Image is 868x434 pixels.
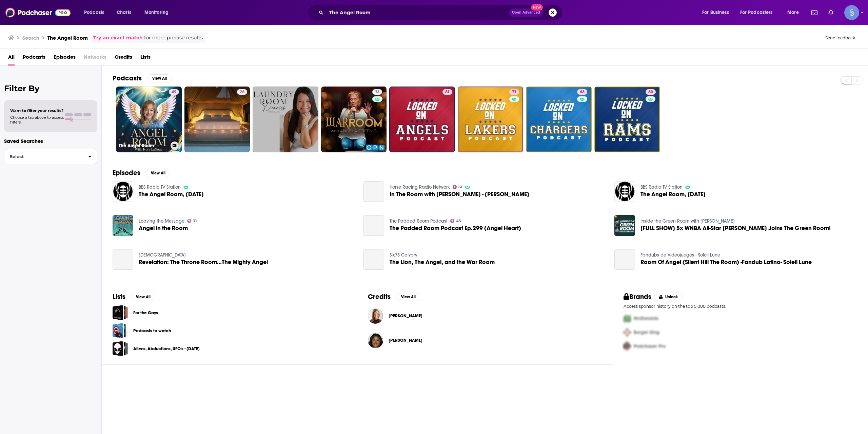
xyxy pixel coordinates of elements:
span: Networks [84,52,106,65]
a: 45 [450,219,461,223]
a: Charts [112,7,135,18]
span: [PERSON_NAME] [389,313,422,319]
a: The Padded Room Podcast Ep.299 (Angel Heart) [363,215,384,236]
span: Monitoring [144,8,169,17]
span: for more precise results [144,34,203,42]
a: In The Room with Sean Clancy - Angel Cordero [390,191,529,197]
h3: The Angel Room [47,35,88,41]
a: 61 [453,185,462,189]
span: Burger King [634,329,659,335]
span: 31 [193,220,197,223]
button: View All [131,293,155,301]
button: Send feedback [823,35,857,41]
a: Angel in the Room [139,225,188,231]
a: Inside the Green Room with Danny Green [640,218,735,224]
span: The Lion, The Angel, and the War Room [390,259,495,265]
span: 60 [648,89,653,96]
span: 26 [240,89,244,96]
a: 60 [646,89,656,95]
img: The Angel Room, August 22, 2021 [113,181,133,202]
button: View All [147,74,172,82]
span: Open Advanced [512,11,540,14]
img: Angel in the Room [113,215,133,236]
a: Revelation: The Throne Room…The Mighty Angel [139,259,268,265]
a: Episodes [54,52,76,65]
span: More [787,8,799,17]
a: PodcastsView All [113,74,172,82]
button: open menu [783,7,807,18]
a: 13 [372,89,382,95]
a: Try an exact match [93,34,143,42]
span: 13 [375,89,379,96]
a: 31 [187,219,197,223]
a: Angela Santomero [389,313,422,319]
h2: Brands [624,293,652,301]
a: The Angel Room, August 22, 2021 [139,191,204,197]
div: Search podcasts, credits, & more... [314,5,569,20]
a: Revelation: The Throne Room…The Mighty Angel [113,249,133,270]
a: Horse Racing Radio Network [390,184,450,190]
span: Logged in as Spiral5-G1 [844,5,859,20]
a: Six78 Calvary [390,252,417,258]
a: 26 [237,89,247,95]
span: [FULL SHOW] 5x WNBA All-Star [PERSON_NAME] Joins The Green Room! [640,225,831,231]
a: CreditsView All [368,293,420,301]
h3: Search [22,35,39,41]
img: Podchaser - Follow, Share and Rate Podcasts [5,6,71,19]
button: View All [146,169,170,177]
a: 49 [169,89,179,95]
a: Credits [115,52,132,65]
a: Room Of Angel (Silent Hill The Room) -Fandub Latino- Soleil Lune [614,249,635,270]
span: In The Room with [PERSON_NAME] - [PERSON_NAME] [390,191,529,197]
a: Radiance Church [139,252,186,258]
a: The Angel Room, August 8, 2021 [640,191,706,197]
span: [PERSON_NAME] [389,338,422,343]
a: 49The Angel Room [116,87,182,152]
img: Third Pro Logo [621,339,634,353]
a: [FULL SHOW] 5x WNBA All-Star Angel McCoughtry Joins The Green Room! [614,215,635,236]
span: 63 [580,89,585,96]
img: First Pro Logo [621,312,634,325]
span: For Podcasters [740,8,773,17]
a: Leaving the Message [139,218,184,224]
a: 63 [526,87,592,152]
a: Show notifications dropdown [826,7,836,18]
a: [FULL SHOW] 5x WNBA All-Star Angel McCoughtry Joins The Green Room! [640,225,831,231]
a: Room Of Angel (Silent Hill The Room) -Fandub Latino- Soleil Lune [640,259,812,265]
a: BBS Radio TV Station [640,184,683,190]
a: BBS Radio TV Station [139,184,181,190]
h2: Podcasts [113,74,142,82]
img: Angelica Nwandu [368,333,383,348]
a: Fandubs de Videojuegos - Soleil Lune [640,252,720,258]
button: open menu [140,7,177,18]
button: Angela SantomeroAngela Santomero [368,305,601,327]
a: 61 [389,87,455,152]
input: Search podcasts, credits, & more... [326,7,509,18]
span: Podchaser Pro [634,343,666,349]
span: 49 [172,89,176,96]
span: The Angel Room, [DATE] [139,191,204,197]
a: Aliens, Abductions, UFO's - [DATE] [133,345,200,353]
button: Show profile menu [844,5,859,20]
a: For the Gays [133,309,158,317]
img: The Angel Room, August 8, 2021 [614,181,635,202]
button: Open AdvancedNew [509,8,543,17]
span: For Business [702,8,729,17]
h2: Lists [113,293,125,301]
span: The Padded Room Podcast Ep.299 (Angel Heart) [390,225,521,231]
span: Charts [117,8,131,17]
span: New [531,4,543,11]
a: Aliens, Abductions, UFO's - April, 2023 [113,341,128,356]
a: 63 [577,89,587,95]
h2: Filter By [4,83,97,93]
img: Angela Santomero [368,308,383,324]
